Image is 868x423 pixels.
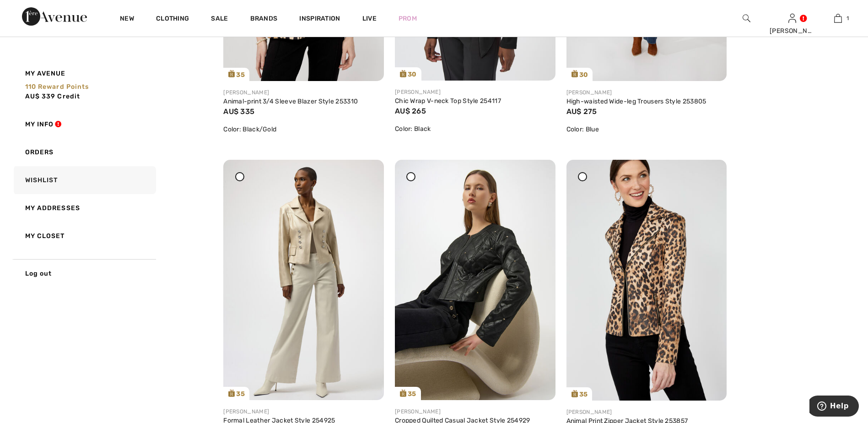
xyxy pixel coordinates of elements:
div: Color: Black/Gold [223,125,384,134]
span: My Avenue [25,69,66,78]
div: [PERSON_NAME] [566,408,727,416]
div: [PERSON_NAME] [395,88,555,96]
div: [PERSON_NAME] [566,88,727,97]
a: High-waisted Wide-leg Trousers Style 253805 [566,98,706,105]
div: Color: Blue [566,125,727,134]
div: Color: Black [395,124,555,134]
a: Chic Wrap V-neck Top Style 254117 [395,97,501,105]
a: Prom [399,14,417,23]
span: Inspiration [299,15,340,24]
span: AU$ 265 [395,107,426,115]
a: 1 [815,13,860,24]
a: 35 [395,160,555,400]
span: 110 Reward points [25,83,89,91]
a: Wishlist [12,166,156,194]
a: Live [362,14,377,23]
a: 35 [566,160,727,401]
img: joseph-ribkoff-jackets-blazers-gold_254925a_2_e508_search.jpg [223,160,384,400]
img: search the website [743,13,750,24]
span: AU$ 275 [566,107,597,116]
a: Clothing [156,15,189,24]
a: New [120,15,134,24]
span: AU$ 339 Credit [25,92,81,100]
div: [PERSON_NAME] [223,88,384,97]
a: My Info [12,110,156,138]
span: AU$ 335 [223,107,254,116]
iframe: Opens a widget where you can find more information [809,396,859,418]
a: Animal-print 3/4 Sleeve Blazer Style 253310 [223,98,358,105]
div: [PERSON_NAME] [395,407,555,416]
a: Sale [211,15,228,24]
img: frank-lyman-jackets-blazers-cheetah_253857_2_c860_search.jpg [566,160,727,401]
span: 1 [846,14,849,22]
a: My Addresses [12,194,156,222]
a: Orders [12,138,156,166]
a: My Closet [12,222,156,250]
img: joseph-ribkoff-jackets-blazers-black_254929b_1_287a_search.jpg [395,160,555,400]
a: Sign In [788,14,796,22]
a: 35 [223,160,384,400]
div: [PERSON_NAME] [770,26,814,36]
a: Log out [12,259,156,287]
a: Brands [250,15,278,24]
div: [PERSON_NAME] [223,407,384,416]
img: My Info [788,13,796,24]
img: 1ère Avenue [22,7,87,26]
img: My Bag [834,13,842,24]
